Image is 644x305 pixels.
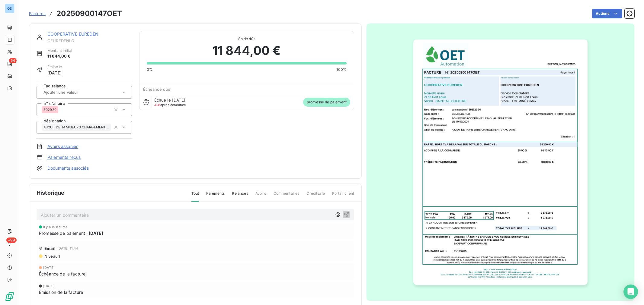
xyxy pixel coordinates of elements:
span: Échue le [DATE] [154,98,185,102]
span: 0% [147,67,153,72]
span: Paiements [206,191,225,201]
span: il y a 15 heures [43,225,67,229]
div: OE [5,4,14,13]
span: J+8 [154,103,160,107]
img: invoice_thumbnail [413,39,587,285]
a: Avoirs associés [47,143,78,149]
span: [DATE] 11:44 [57,247,78,250]
a: Documents associés [47,165,89,171]
span: Factures [29,11,46,16]
span: Relances [232,191,248,201]
span: AJOUT DE TAMISEURS CHARGEMENT VRAC UMR [43,125,109,129]
a: COOPERATIVE EUREDEN [47,31,98,36]
img: Logo LeanPay [5,292,14,301]
span: Historique [37,189,65,197]
h3: 20250900147OET [56,8,122,19]
span: 54 [9,58,17,63]
span: Commentaires [274,191,300,201]
span: Niveau 1 [44,254,60,259]
span: Échéance due [143,87,171,92]
span: +99 [6,237,17,243]
span: Émission de la facture [39,289,83,295]
span: Montant initial [47,48,72,53]
span: 802920 [43,108,56,112]
span: Émise le [47,64,62,70]
div: Open Intercom Messenger [623,285,638,299]
span: Portail client [332,191,354,201]
span: promesse de paiement [303,98,350,107]
input: Ajouter une valeur [43,90,104,95]
span: CEUREDENLO [47,38,132,43]
span: 11 844,00 € [47,53,72,59]
span: [DATE] [47,70,62,76]
span: Creditsafe [306,191,325,201]
span: Promesse de paiement : [39,230,88,236]
span: 11 844,00 € [213,42,281,60]
a: Paiements reçus [47,154,81,160]
span: 100% [336,67,347,72]
button: Actions [592,9,622,18]
span: après échéance [154,103,186,107]
span: Solde dû : [147,36,347,42]
span: Avoirs [255,191,266,201]
a: Factures [29,11,46,17]
span: [DATE] [43,266,55,269]
span: [DATE] [43,284,55,288]
span: Échéance de la facture [39,271,85,277]
span: [DATE] [89,230,103,236]
span: Email [44,246,56,251]
span: Tout [191,191,199,202]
